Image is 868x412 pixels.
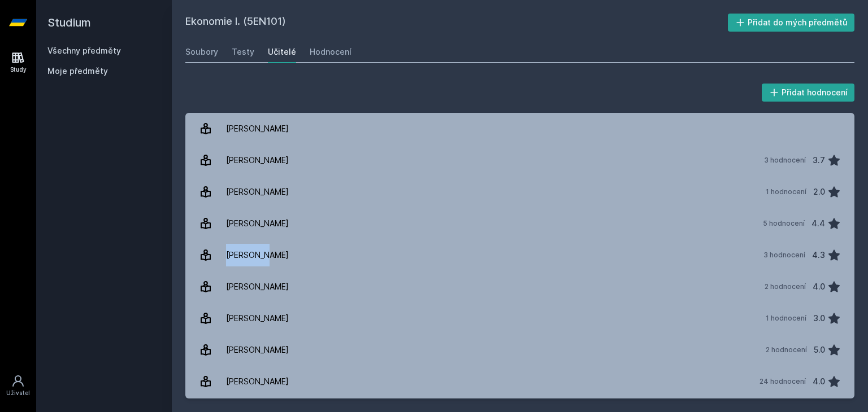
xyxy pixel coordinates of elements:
[813,275,825,298] div: 4.0
[766,345,807,354] div: 2 hodnocení
[764,156,806,165] div: 3 hodnocení
[813,370,825,393] div: 4.0
[766,314,806,323] div: 1 hodnocení
[226,117,289,140] div: [PERSON_NAME]
[226,244,289,266] div: [PERSON_NAME]
[763,251,805,260] div: 3 hodnocení
[185,366,854,397] a: [PERSON_NAME] 24 hodnocení 4.0
[185,239,854,271] a: [PERSON_NAME] 3 hodnocení 4.3
[759,377,806,386] div: 24 hodnocení
[226,275,289,298] div: [PERSON_NAME]
[813,307,825,330] div: 3.0
[268,41,296,63] a: Učitelé
[765,282,806,291] div: 2 hodnocení
[6,389,30,397] div: Uživatel
[2,45,34,80] a: Study
[185,144,854,176] a: [PERSON_NAME] 3 hodnocení 3.7
[185,41,218,63] a: Soubory
[2,369,34,403] a: Uživatel
[10,65,27,74] div: Study
[226,181,289,203] div: [PERSON_NAME]
[813,149,825,172] div: 3.7
[310,41,351,63] a: Hodnocení
[185,14,728,32] h2: Ekonomie I. (5EN101)
[185,271,854,303] a: [PERSON_NAME] 2 hodnocení 4.0
[766,187,806,196] div: 1 hodnocení
[232,41,254,63] a: Testy
[185,46,218,58] div: Soubory
[226,307,289,330] div: [PERSON_NAME]
[310,46,351,58] div: Hodnocení
[762,84,855,102] button: Přidat hodnocení
[232,46,254,58] div: Testy
[47,65,108,77] span: Moje předměty
[226,149,289,172] div: [PERSON_NAME]
[814,339,825,361] div: 5.0
[185,334,854,366] a: [PERSON_NAME] 2 hodnocení 5.0
[728,14,855,32] button: Přidat do mých předmětů
[226,212,289,235] div: [PERSON_NAME]
[185,176,854,208] a: [PERSON_NAME] 1 hodnocení 2.0
[763,219,805,228] div: 5 hodnocení
[185,208,854,239] a: [PERSON_NAME] 5 hodnocení 4.4
[811,212,825,235] div: 4.4
[226,370,289,393] div: [PERSON_NAME]
[185,113,854,144] a: [PERSON_NAME]
[185,303,854,334] a: [PERSON_NAME] 1 hodnocení 3.0
[813,181,825,203] div: 2.0
[812,244,825,266] div: 4.3
[47,46,121,55] a: Všechny předměty
[226,339,289,361] div: [PERSON_NAME]
[268,46,296,58] div: Učitelé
